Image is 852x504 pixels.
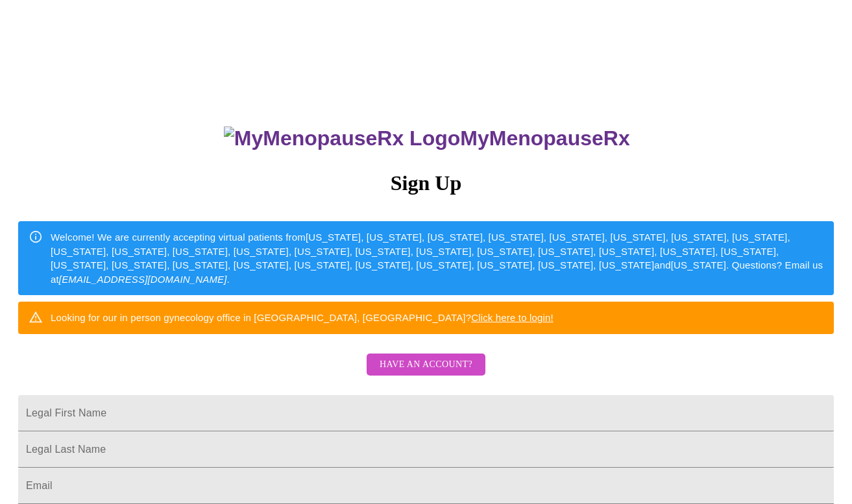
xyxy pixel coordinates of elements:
[51,306,554,330] div: Looking for our in person gynecology office in [GEOGRAPHIC_DATA], [GEOGRAPHIC_DATA]?
[363,368,489,379] a: Have an account?
[367,354,485,376] button: Have an account?
[59,274,227,285] em: [EMAIL_ADDRESS][DOMAIN_NAME]
[51,225,823,291] div: Welcome! We are currently accepting virtual patients from [US_STATE], [US_STATE], [US_STATE], [US...
[20,126,834,150] h3: MyMenopauseRx
[471,312,554,323] a: Click here to login!
[18,171,834,195] h3: Sign Up
[224,126,460,150] img: MyMenopauseRx Logo
[380,357,472,373] span: Have an account?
